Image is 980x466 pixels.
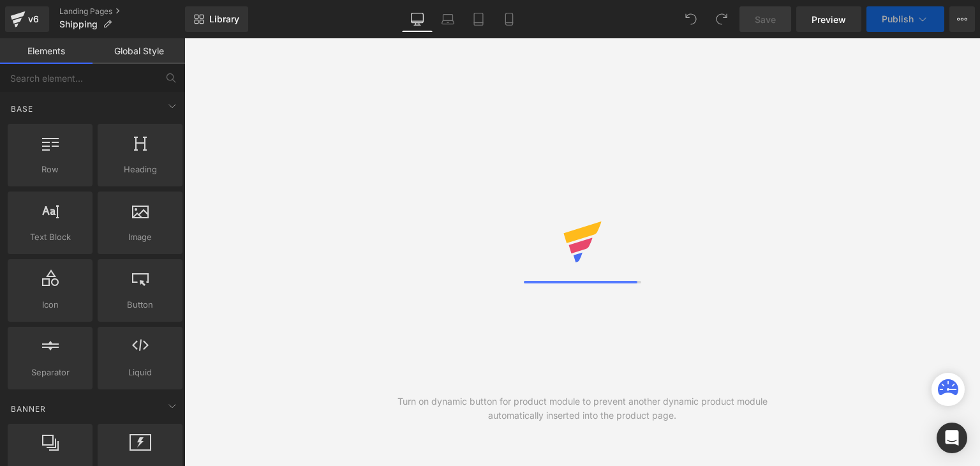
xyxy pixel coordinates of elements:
a: Global Style [93,38,185,64]
a: Mobile [494,6,524,32]
div: Open Intercom Messenger [937,423,967,453]
span: Button [101,298,179,312]
span: Row [11,163,89,176]
span: Image [101,230,179,244]
button: Redo [709,6,734,32]
a: Tablet [463,6,494,32]
a: Desktop [402,6,433,32]
button: More [949,6,975,32]
span: Publish [882,14,914,24]
span: Liquid [101,366,179,379]
span: Heading [101,163,179,176]
span: Preview [812,13,846,26]
span: Separator [11,366,89,379]
span: Icon [11,298,89,312]
button: Undo [678,6,704,32]
span: Text Block [11,230,89,244]
span: Shipping [59,19,98,29]
div: Turn on dynamic button for product module to prevent another dynamic product module automatically... [383,395,782,423]
span: Banner [10,403,47,415]
span: Library [209,13,239,25]
a: Preview [796,6,861,32]
button: Publish [866,6,944,32]
a: Landing Pages [59,6,185,17]
span: Base [10,103,34,115]
a: New Library [185,6,248,32]
div: v6 [26,11,41,27]
a: Laptop [433,6,463,32]
a: v6 [5,6,49,32]
span: Save [755,13,776,26]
